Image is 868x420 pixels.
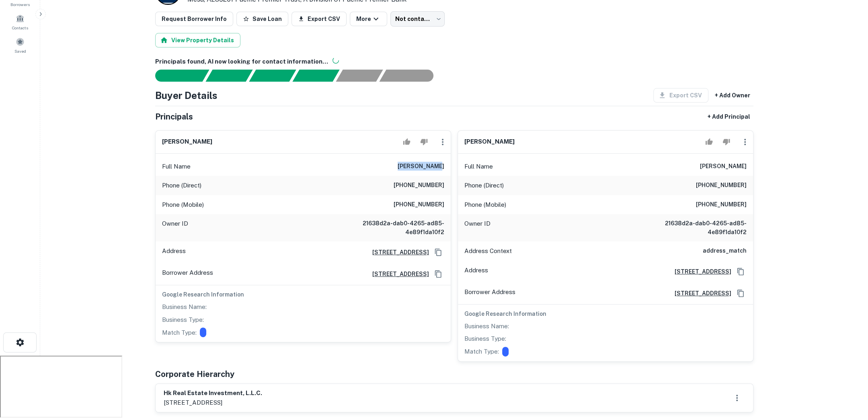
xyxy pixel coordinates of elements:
p: Phone (Mobile) [464,200,506,210]
p: Match Type: [464,347,499,356]
button: More [350,12,387,26]
button: Export CSV [291,12,347,26]
span: Borrowers [10,1,30,8]
h6: Google Research Information [162,290,444,299]
button: + Add Owner [712,88,753,103]
p: Borrower Address [162,268,213,280]
p: [STREET_ADDRESS] [164,398,262,408]
button: Save Loan [236,12,288,26]
div: Documents found, AI parsing details... [249,70,296,82]
p: Business Type: [464,334,506,344]
h6: [PHONE_NUMBER] [394,200,444,210]
div: Your request is received and processing... [205,70,252,82]
button: Reject [417,134,431,150]
a: Saved [2,34,38,56]
a: [STREET_ADDRESS] [366,248,429,257]
p: Business Name: [464,321,509,331]
div: Not contacted [390,11,445,27]
p: Full Name [464,162,493,171]
h6: Principals found, AI now looking for contact information... [155,57,753,66]
button: + Add Principal [704,109,753,124]
span: Saved [14,48,26,54]
button: Request Borrower Info [155,12,233,26]
a: Contacts [2,11,38,33]
h6: [PERSON_NAME] [398,162,444,171]
a: [STREET_ADDRESS] [366,270,429,278]
p: Address [162,246,186,258]
h6: [PERSON_NAME] [464,137,515,146]
button: Accept [400,134,414,150]
h4: Buyer Details [155,88,218,103]
h6: 21638d2a-dab0-4265-ad85-4e89f1da10f2 [348,219,444,237]
span: Contacts [12,25,28,31]
div: Sending borrower request to AI... [146,70,206,82]
h6: [PERSON_NAME] [162,137,212,146]
a: [STREET_ADDRESS] [668,289,731,298]
p: Business Type: [162,315,204,325]
iframe: Chat Widget [828,356,868,394]
h6: [PHONE_NUMBER] [394,181,444,190]
h6: [PERSON_NAME] [700,162,747,171]
p: Phone (Direct) [162,181,201,190]
p: Full Name [162,162,191,171]
div: Principals found, still searching for contact information. This may take time... [336,70,383,82]
div: AI fulfillment process complete. [380,70,443,82]
button: Copy Address [432,268,444,280]
button: Copy Address [735,287,747,299]
div: Principals found, AI now looking for contact information... [292,70,339,82]
h6: 21638d2a-dab0-4265-ad85-4e89f1da10f2 [650,219,747,237]
p: Address Context [464,246,512,256]
p: Owner ID [162,219,188,237]
p: Phone (Direct) [464,181,504,190]
h6: address_match [703,246,747,256]
button: Accept [702,134,716,150]
button: View Property Details [155,33,240,47]
h6: [PHONE_NUMBER] [696,200,747,210]
a: [STREET_ADDRESS] [668,267,731,276]
p: Business Name: [162,302,207,312]
p: Phone (Mobile) [162,200,204,210]
h6: hk real estate investment, l.l.c. [164,389,262,398]
p: Owner ID [464,219,490,237]
h6: [PHONE_NUMBER] [696,181,747,190]
h6: Google Research Information [464,309,747,318]
h5: Principals [155,111,193,123]
button: Copy Address [735,266,747,278]
p: Borrower Address [464,287,515,299]
h5: Corporate Hierarchy [155,368,234,380]
p: Address [464,266,488,278]
button: Copy Address [432,246,444,258]
p: Match Type: [162,328,197,338]
button: Reject [719,134,733,150]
